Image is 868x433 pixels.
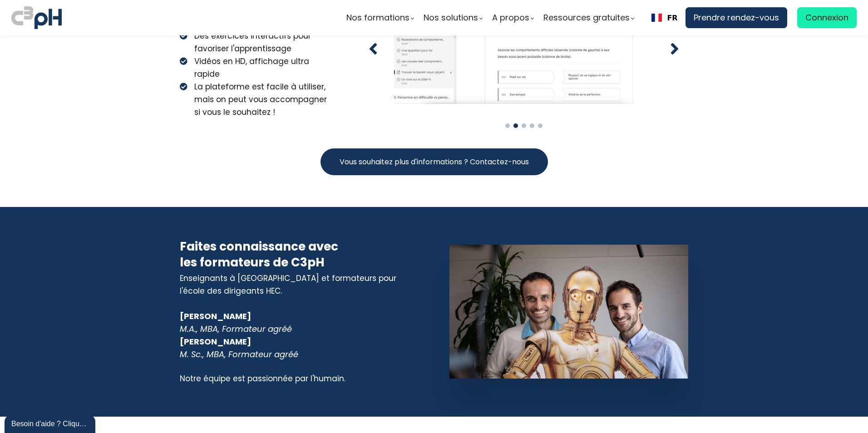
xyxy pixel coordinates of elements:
a: FR [651,14,678,22]
strong: Faites connaissance avec [180,238,338,255]
div: Language selected: Français [644,7,686,28]
div: Language Switcher [644,7,686,28]
span: A propos [492,11,529,25]
img: Français flag [651,14,662,22]
img: logo C3PH [11,5,62,31]
strong: les formateurs de C3pH [180,254,325,271]
a: Prendre rendez-vous [686,7,787,28]
div: Notre équipe est passionnée par l'humain. [180,372,419,385]
div: [PERSON_NAME] [180,335,419,361]
i: M.A., MBA, Formateur agréé [180,323,292,335]
div: Enseignants à [GEOGRAPHIC_DATA] et formateurs pour l'école des dirigeants HEC. [180,272,419,297]
span: Ressources gratuites [543,11,630,25]
div: La plateforme est facile à utiliser, mais on peut vous accompagner si vous le souhaitez ! [187,80,328,118]
button: Vous souhaitez plus d'informations ? Contactez-nous [321,148,548,175]
span: Vous souhaitez plus d'informations ? Contactez-nous [340,156,529,167]
h4: [PERSON_NAME] [180,310,419,361]
div: Des exercices interactifs pour favoriser l'apprentissage [187,30,328,55]
i: M. Sc., MBA, Formateur agréé [180,349,298,360]
a: Connexion [797,7,857,28]
span: Connexion [805,11,848,25]
span: Nos solutions [424,11,478,25]
iframe: chat widget [5,413,97,433]
span: Nos formations [346,11,409,25]
div: Vidéos en HD, affichage ultra rapide [187,55,328,80]
span: Prendre rendez-vous [694,11,779,25]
